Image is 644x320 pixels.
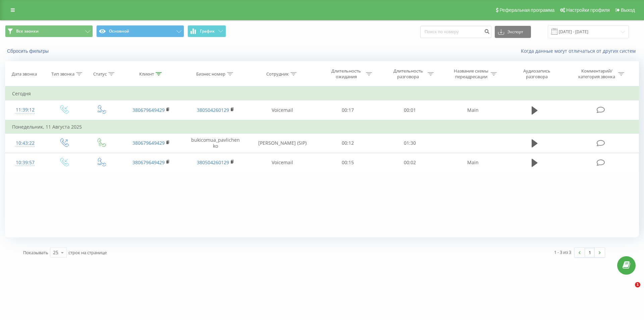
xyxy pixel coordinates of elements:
td: 00:02 [379,153,440,172]
div: Бизнес номер [196,71,225,77]
div: Комментарий/категория звонка [577,68,616,80]
button: Экспорт [495,26,531,38]
td: 00:17 [317,100,379,120]
td: Voicemail [248,153,317,172]
td: bukicomua_pavlichenko [183,133,248,153]
div: Дата звонка [12,71,37,77]
div: Статус [93,71,107,77]
a: 380679649429 [132,159,165,166]
span: Реферальная программа [499,7,554,13]
div: 11:39:12 [12,103,38,117]
td: Main [441,100,505,120]
a: Когда данные могут отличаться от других систем [521,48,639,54]
a: 380504260129 [197,107,229,113]
a: 380504260129 [197,159,229,166]
td: Main [441,153,505,172]
iframe: Intercom live chat [621,282,637,298]
td: Сегодня [5,87,639,100]
button: График [187,25,226,37]
a: 380679649429 [132,107,165,113]
div: 10:43:22 [12,137,38,150]
td: Понедельник, 11 Августа 2025 [5,120,639,134]
div: Название схемы переадресации [453,68,489,80]
div: 1 - 3 из 3 [554,249,571,256]
span: Настройки профиля [566,7,610,13]
span: Показывать [23,249,48,256]
span: строк на странице [68,249,107,256]
td: 00:15 [317,153,379,172]
td: 01:30 [379,133,440,153]
span: Выход [621,7,635,13]
button: Все звонки [5,25,93,37]
div: Клиент [139,71,154,77]
span: График [200,29,215,34]
div: Сотрудник [266,71,289,77]
a: 1 [585,248,595,257]
input: Поиск по номеру [420,26,491,38]
div: Длительность ожидания [328,68,364,80]
td: Voicemail [248,100,317,120]
span: 1 [635,282,640,287]
button: Основной [96,25,184,37]
div: 10:39:57 [12,156,38,169]
div: 25 [53,249,58,256]
div: Аудиозапись разговора [515,68,559,80]
div: Тип звонка [51,71,74,77]
td: 00:12 [317,133,379,153]
td: [PERSON_NAME] (SIP) [248,133,317,153]
a: 380679649429 [132,140,165,146]
div: Длительность разговора [390,68,426,80]
button: Сбросить фильтры [5,48,52,54]
td: 00:01 [379,100,440,120]
span: Все звонки [16,29,39,34]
